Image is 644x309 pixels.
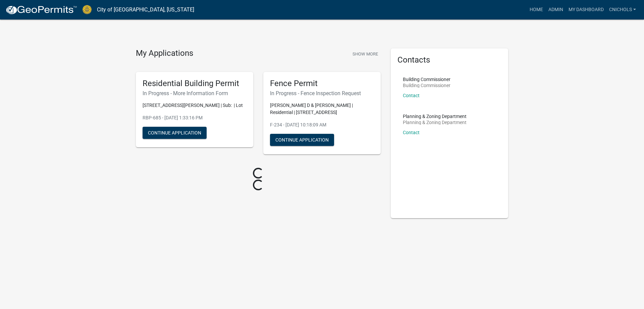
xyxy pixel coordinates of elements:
[143,127,207,139] button: Continue Application
[403,114,467,119] p: Planning & Zoning Department
[143,79,247,88] h5: Residential Building Permit
[270,134,334,146] button: Continue Application
[566,3,606,16] a: My Dashboard
[136,48,193,59] h4: My Applications
[270,79,374,88] h5: Fence Permit
[403,130,420,135] a: Contact
[403,83,450,88] p: Building Commissioner
[546,3,566,16] a: Admin
[143,90,247,96] h6: In Progress - More Information Form
[403,77,450,82] p: Building Commissioner
[143,102,247,109] p: [STREET_ADDRESS][PERSON_NAME] | Sub: | Lot
[143,114,247,121] p: RBP-685 - [DATE] 1:33:16 PM
[270,121,374,128] p: F-234 - [DATE] 10:18:09 AM
[350,48,381,60] button: Show More
[270,90,374,96] h6: In Progress - Fence Inspection Request
[397,55,501,65] h5: Contacts
[527,3,546,16] a: Home
[403,120,467,125] p: Planning & Zoning Department
[403,93,420,98] a: Contact
[606,3,639,16] a: cnichols
[97,4,194,15] a: City of [GEOGRAPHIC_DATA], [US_STATE]
[270,102,374,116] p: [PERSON_NAME] D & [PERSON_NAME] | Residential | [STREET_ADDRESS]
[83,5,92,14] img: City of Jeffersonville, Indiana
